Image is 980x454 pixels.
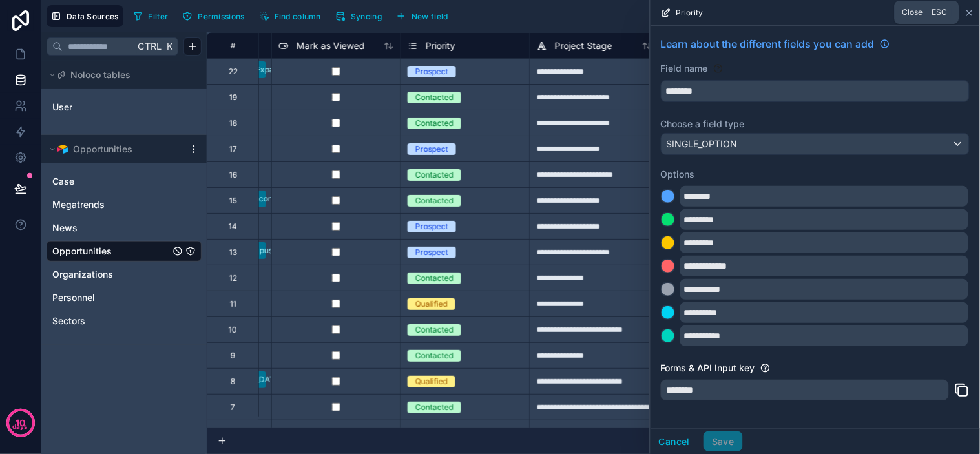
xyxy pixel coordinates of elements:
[902,7,923,17] span: Close
[229,222,237,232] div: 14
[73,143,132,156] span: Opportunities
[52,268,113,281] span: Organizations
[231,377,235,387] div: 8
[415,169,454,181] div: Contacted
[676,8,704,18] span: Priority
[52,222,78,234] span: News
[47,97,202,118] div: User
[255,6,326,26] button: Find column
[47,241,202,262] div: Opportunities
[415,428,454,439] div: Contacted
[415,195,454,207] div: Contacted
[391,6,453,26] button: New field
[415,324,454,336] div: Contacted
[47,194,202,215] div: Megatrends
[231,402,235,413] div: 7
[47,311,202,331] div: Sectors
[415,402,454,413] div: Contacted
[52,222,170,234] a: News
[415,376,448,387] div: Qualified
[165,42,174,51] span: K
[67,12,119,21] span: Data Sources
[47,218,202,238] div: News
[229,325,237,335] div: 10
[217,41,249,50] div: #
[47,66,194,84] button: Noloco tables
[351,12,382,21] span: Syncing
[415,143,448,155] div: Prospect
[229,170,237,180] div: 16
[667,138,738,150] span: SINGLE_OPTION
[651,431,698,452] button: Cancel
[47,171,202,192] div: Case
[661,36,890,52] a: Learn about the different fields you can add
[230,299,236,309] div: 11
[661,36,875,52] span: Learn about the different fields you can add
[415,92,454,103] div: Contacted
[229,247,237,258] div: 13
[297,39,365,52] span: Mark as Viewed
[52,175,74,188] span: Case
[52,291,170,304] a: Personnel
[415,273,454,284] div: Contacted
[661,62,708,75] label: Field name
[178,6,249,26] button: Permissions
[331,6,386,26] button: Syncing
[52,315,170,327] a: Sectors
[229,273,237,284] div: 12
[198,12,244,21] span: Permissions
[52,245,170,258] a: Opportunities
[70,68,130,81] span: Noloco tables
[52,101,157,114] a: User
[661,168,970,181] label: Options
[415,298,448,310] div: Qualified
[52,198,105,211] span: Megatrends
[412,12,448,21] span: New field
[415,118,454,129] div: Contacted
[229,144,237,154] div: 17
[52,175,170,188] a: Case
[331,6,391,26] a: Syncing
[229,92,237,103] div: 19
[52,268,170,281] a: Organizations
[231,351,235,361] div: 9
[661,362,755,375] label: Forms & API Input key
[47,287,202,308] div: Personnel
[661,118,970,130] label: Choose a field type
[52,101,72,114] span: User
[13,422,28,432] p: days
[129,6,173,26] button: Filter
[275,12,321,21] span: Find column
[415,247,448,258] div: Prospect
[57,144,68,154] img: Airtable Logo
[229,196,237,206] div: 15
[47,5,123,27] button: Data Sources
[415,66,448,77] div: Prospect
[52,315,85,327] span: Sectors
[555,39,612,52] span: Project Stage
[16,417,25,429] p: 10
[415,221,448,232] div: Prospect
[229,67,238,77] div: 22
[178,6,254,26] a: Permissions
[661,133,970,155] button: SINGLE_OPTION
[415,350,454,362] div: Contacted
[930,7,950,17] span: Esc
[47,140,183,158] button: Airtable LogoOpportunities
[426,39,455,52] span: Priority
[149,12,169,21] span: Filter
[52,198,170,211] a: Megatrends
[52,291,95,304] span: Personnel
[229,118,237,129] div: 18
[136,38,163,54] span: Ctrl
[47,264,202,285] div: Organizations
[52,245,112,258] span: Opportunities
